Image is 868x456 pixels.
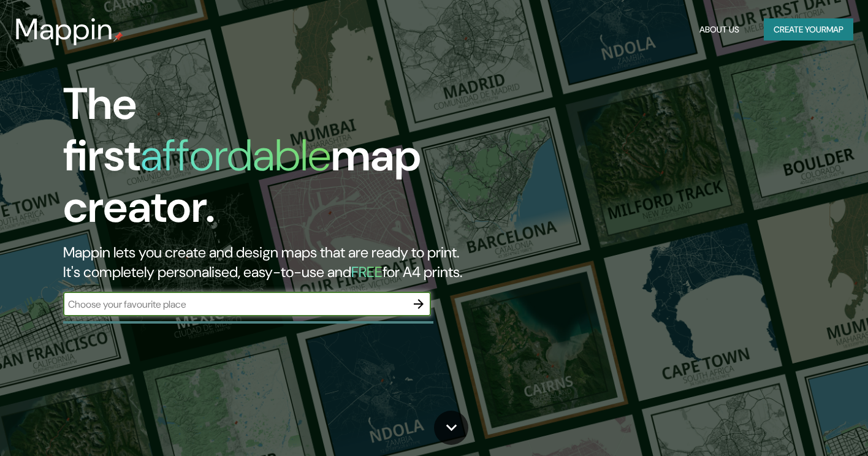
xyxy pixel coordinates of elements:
h2: Mappin lets you create and design maps that are ready to print. It's completely personalised, eas... [63,243,497,282]
h1: affordable [140,127,331,184]
input: Choose your favourite place [63,297,406,311]
h5: FREE [351,262,383,281]
button: Create yourmap [764,18,853,41]
h3: Mappin [15,12,113,47]
img: mappin-pin [113,32,123,42]
button: About Us [695,18,744,41]
h1: The first map creator. [63,78,497,243]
